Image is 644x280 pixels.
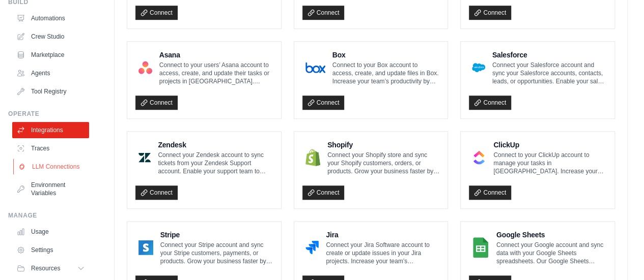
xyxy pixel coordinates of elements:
a: Tool Registry [12,83,89,100]
a: Connect [135,96,178,110]
h4: Zendesk [158,140,272,150]
img: Zendesk Logo [138,147,151,168]
h4: Asana [159,50,273,60]
img: Box Logo [305,57,325,78]
a: Connect [302,185,345,200]
a: Connect [469,6,511,20]
h4: Salesforce [492,50,606,60]
a: Settings [12,242,89,258]
div: Operate [8,110,89,118]
a: Agents [12,65,89,81]
img: Jira Logo [305,237,319,258]
p: Connect your Jira Software account to create or update issues in your Jira projects. Increase you... [326,241,439,265]
a: Automations [12,10,89,26]
p: Connect your Stripe account and sync your Stripe customers, payments, or products. Grow your busi... [160,241,273,265]
a: Traces [12,140,89,157]
a: LLM Connections [13,159,90,175]
img: Shopify Logo [305,147,320,168]
img: Salesforce Logo [472,57,485,78]
p: Connect to your Box account to access, create, and update files in Box. Increase your team’s prod... [332,61,440,85]
p: Connect your Google account and sync data with your Google Sheets spreadsheets. Our Google Sheets... [496,241,606,265]
a: Crew Studio [12,28,89,45]
h4: Box [332,50,440,60]
img: Asana Logo [138,57,152,78]
a: Marketplace [12,47,89,63]
span: Resources [31,264,60,272]
a: Integrations [12,122,89,138]
h4: ClickUp [493,140,606,150]
img: ClickUp Logo [472,147,486,168]
a: Connect [469,96,511,110]
img: Stripe Logo [138,237,153,258]
h4: Stripe [160,230,273,240]
a: Connect [135,185,178,200]
p: Connect your Shopify store and sync your Shopify customers, orders, or products. Grow your busine... [327,151,439,175]
h4: Google Sheets [496,230,606,240]
p: Connect your Salesforce account and sync your Salesforce accounts, contacts, leads, or opportunit... [492,61,606,85]
div: Manage [8,211,89,220]
img: Google Sheets Logo [472,237,489,258]
a: Connect [302,6,345,20]
h4: Jira [326,230,439,240]
p: Connect to your ClickUp account to manage your tasks in [GEOGRAPHIC_DATA]. Increase your team’s p... [493,151,606,175]
a: Environment Variables [12,177,89,201]
a: Connect [302,96,345,110]
p: Connect to your users’ Asana account to access, create, and update their tasks or projects in [GE... [159,61,273,85]
a: Connect [135,6,178,20]
a: Usage [12,224,89,240]
button: Resources [12,260,89,276]
h4: Shopify [327,140,439,150]
a: Connect [469,185,511,200]
p: Connect your Zendesk account to sync tickets from your Zendesk Support account. Enable your suppo... [158,151,272,175]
